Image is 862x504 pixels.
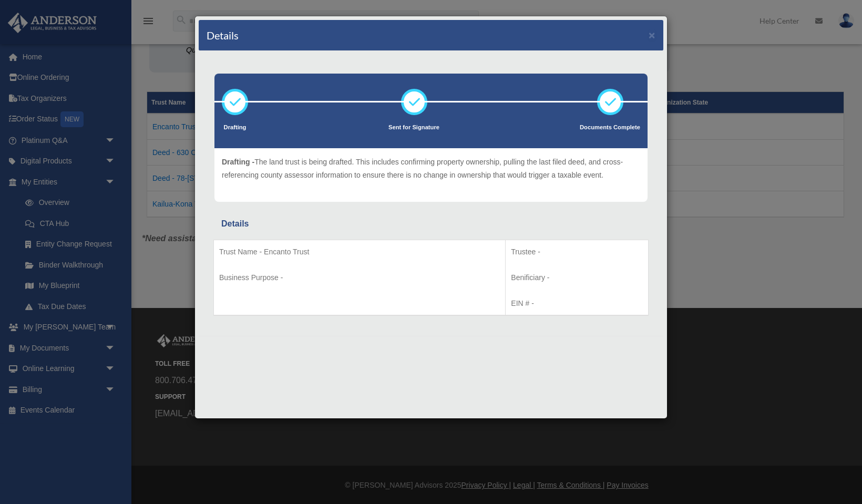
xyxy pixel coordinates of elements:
p: Trust Name - Encanto Trust [219,245,500,259]
span: Drafting - [222,158,254,166]
p: Drafting [222,122,248,133]
p: Trustee - [511,245,643,259]
p: Benificiary - [511,271,643,284]
button: × [649,29,655,40]
p: Documents Complete [580,122,640,133]
div: Details [221,217,641,231]
p: Sent for Signature [388,122,439,133]
h4: Details [207,28,239,43]
p: The land trust is being drafted. This includes confirming property ownership, pulling the last fi... [222,156,640,181]
p: EIN # - [511,297,643,310]
p: Business Purpose - [219,271,500,284]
